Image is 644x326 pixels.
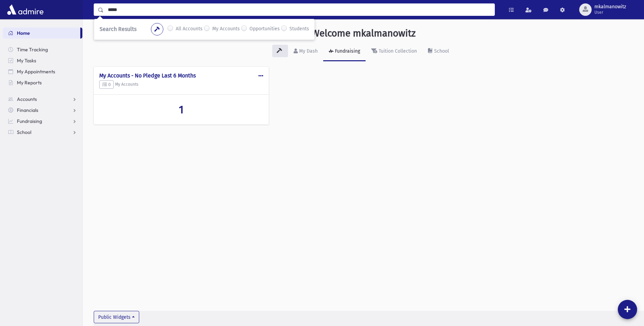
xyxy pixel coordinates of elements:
[104,3,494,16] input: Search
[3,77,82,88] a: My Reports
[17,96,37,102] span: Accounts
[289,25,309,33] label: Students
[99,72,263,79] h4: My Accounts - No Pledge Last 6 Months
[334,48,360,54] div: Fundraising
[17,30,30,36] span: Home
[3,44,82,55] a: Time Tracking
[176,25,203,33] label: All Accounts
[17,118,42,124] span: Fundraising
[17,80,42,86] span: My Reports
[594,10,626,15] span: User
[3,127,82,138] a: School
[17,69,55,75] span: My Appointments
[212,25,240,33] label: My Accounts
[100,26,136,32] span: Search Results
[17,129,31,135] span: School
[3,66,82,77] a: My Appointments
[102,82,111,87] span: 0
[17,107,38,113] span: Financials
[179,103,184,116] span: 1
[298,48,318,54] div: My Dash
[433,48,449,54] div: School
[422,42,454,61] a: School
[311,28,416,39] h3: Welcome mkalmanowitz
[594,4,626,10] span: mkalmanowitz
[99,103,263,116] a: 1
[99,80,263,89] h5: My Accounts
[17,57,36,64] span: My Tasks
[288,42,323,61] a: My Dash
[94,311,139,323] button: Public Widgets
[6,3,45,17] img: AdmirePro
[3,28,80,39] a: Home
[3,94,82,105] a: Accounts
[3,116,82,127] a: Fundraising
[17,46,48,53] span: Time Tracking
[3,105,82,116] a: Financials
[323,42,366,61] a: Fundraising
[366,42,422,61] a: Tuition Collection
[3,55,82,66] a: My Tasks
[99,80,114,89] button: 0
[249,25,280,33] label: Opportunities
[377,48,417,54] div: Tuition Collection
